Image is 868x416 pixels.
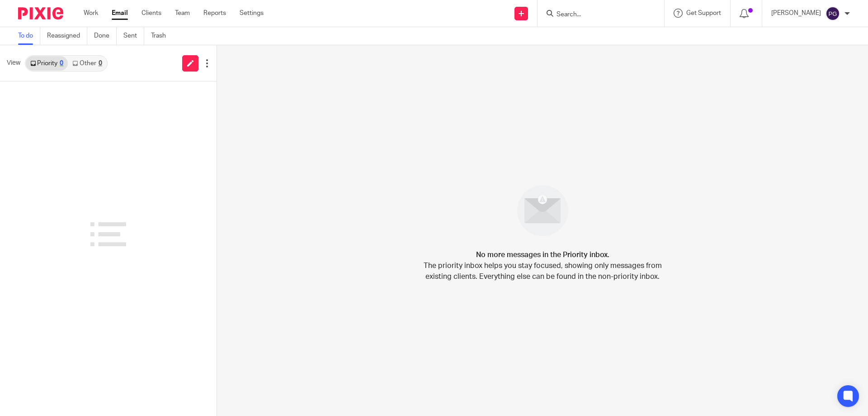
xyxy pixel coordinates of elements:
[68,56,106,71] a: Other0
[94,27,117,45] a: Done
[476,249,609,260] h4: No more messages in the Priority inbox.
[18,7,63,19] img: Pixie
[175,9,190,18] a: Team
[112,9,128,18] a: Email
[84,9,98,18] a: Work
[240,9,264,18] a: Settings
[203,9,226,18] a: Reports
[18,27,40,45] a: To do
[60,60,63,67] div: 0
[423,260,662,282] p: The priority inbox helps you stay focused, showing only messages from existing clients. Everythin...
[151,27,173,45] a: Trash
[47,27,87,45] a: Reassigned
[123,27,144,45] a: Sent
[556,11,637,19] input: Search
[511,179,574,242] img: image
[99,60,102,67] div: 0
[826,6,840,21] img: svg%3E
[7,58,20,68] span: View
[142,9,161,18] a: Clients
[26,56,68,71] a: Priority0
[771,9,821,18] p: [PERSON_NAME]
[686,10,721,16] span: Get Support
